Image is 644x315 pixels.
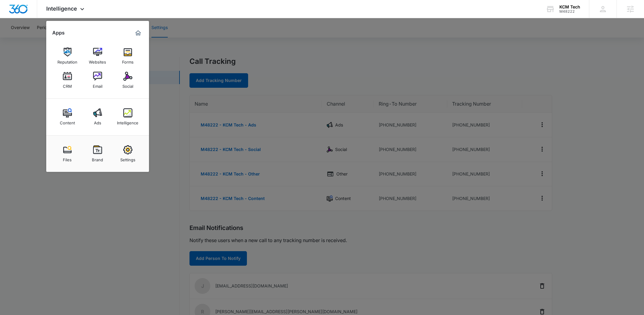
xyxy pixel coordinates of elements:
a: Websites [86,44,109,67]
div: account name [559,5,580,9]
div: Websites [89,57,106,64]
a: Brand [86,142,109,165]
div: Intelligence [117,117,138,125]
span: Intelligence [46,5,77,12]
div: Content [60,117,75,125]
a: CRM [56,69,79,92]
a: Content [56,105,79,128]
div: account id [559,9,580,14]
a: Social [116,69,139,92]
a: Intelligence [116,105,139,128]
a: Forms [116,44,139,67]
a: Marketing 360® Dashboard [133,28,143,38]
a: Settings [116,142,139,165]
a: Files [56,142,79,165]
div: Reputation [57,57,77,64]
div: Ads [94,117,101,125]
h2: Apps [52,30,65,36]
div: Social [122,81,133,89]
div: CRM [63,81,72,89]
div: Email [93,81,102,89]
div: Brand [92,154,103,162]
a: Email [86,69,109,92]
a: Ads [86,105,109,128]
div: Settings [120,154,135,162]
div: Forms [122,57,134,64]
div: Files [63,154,72,162]
a: Reputation [56,44,79,67]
